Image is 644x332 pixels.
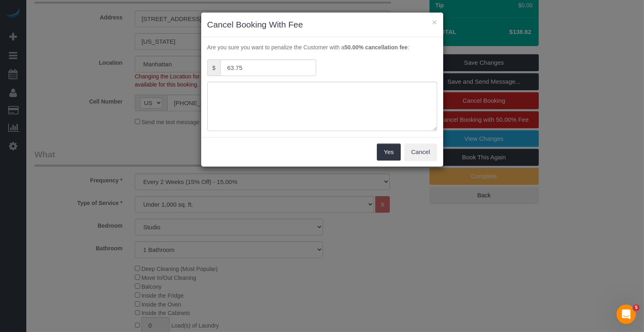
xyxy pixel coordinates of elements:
[377,144,400,161] button: Yes
[432,18,437,26] button: ×
[404,144,437,161] button: Cancel
[201,13,443,167] sui-modal: Cancel Booking With Fee
[344,44,408,51] strong: 50.00% cancellation fee
[616,305,636,324] iframe: Intercom live chat
[207,19,437,31] h3: Cancel Booking With Fee
[633,305,640,311] span: 5
[207,43,437,51] p: Are you sure you want to penalize the Customer with a :
[207,59,221,76] span: $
